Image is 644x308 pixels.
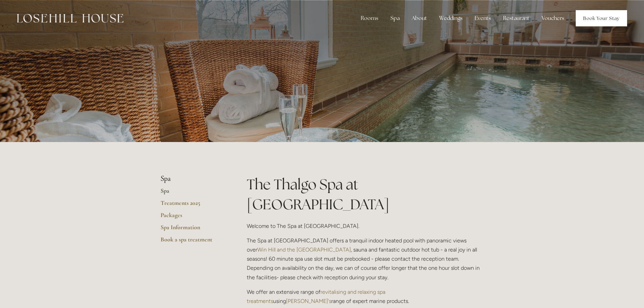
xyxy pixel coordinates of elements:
p: Welcome to The Spa at [GEOGRAPHIC_DATA]. [247,221,484,231]
div: Rooms [355,11,384,25]
a: Treatments 2025 [161,199,225,211]
p: The Spa at [GEOGRAPHIC_DATA] offers a tranquil indoor heated pool with panoramic views over , sau... [247,236,484,282]
div: About [406,11,432,25]
div: Restaurant [498,11,535,25]
li: Spa [161,174,225,183]
p: We offer an extensive range of using range of expert marine products. [247,287,484,306]
img: Losehill House [17,14,123,23]
a: Book Your Stay [576,10,627,26]
a: Spa [161,187,225,199]
a: Vouchers [536,11,570,25]
div: Weddings [434,11,468,25]
a: [PERSON_NAME]'s [286,298,331,304]
div: Events [469,11,496,25]
a: Packages [161,211,225,223]
h1: The Thalgo Spa at [GEOGRAPHIC_DATA] [247,174,484,214]
a: Book a spa treatment [161,236,225,248]
div: Spa [385,11,405,25]
a: Win Hill and the [GEOGRAPHIC_DATA] [257,246,351,253]
a: Spa Information [161,223,225,236]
